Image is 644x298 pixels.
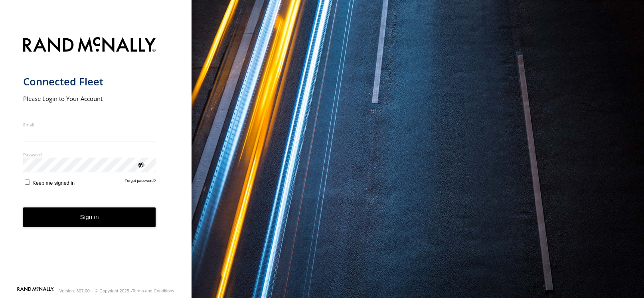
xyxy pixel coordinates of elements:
h2: Please Login to Your Account [23,95,156,103]
h1: Connected Fleet [23,75,156,88]
span: Keep me signed in [32,180,75,186]
a: Visit our Website [17,287,54,295]
label: Password [23,152,156,158]
button: Sign in [23,207,156,227]
a: Terms and Conditions [132,288,174,293]
div: Version: 307.00 [59,288,90,293]
div: © Copyright 2025 - [95,288,174,293]
input: Keep me signed in [25,180,30,185]
a: Forgot password? [125,178,156,186]
img: Rand McNally [23,36,156,56]
div: ViewPassword [136,160,144,168]
label: Email [23,122,156,128]
form: main [23,32,169,286]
